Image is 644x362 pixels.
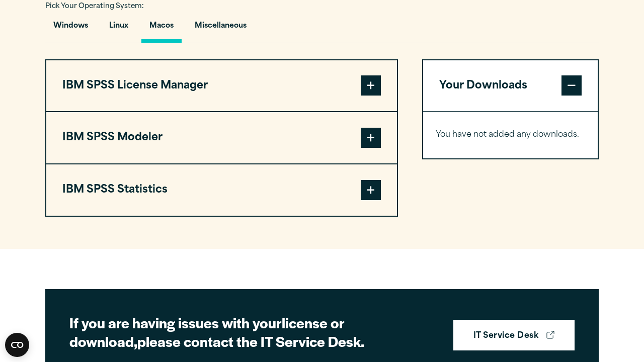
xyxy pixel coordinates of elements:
button: Open CMP widget [5,333,29,357]
button: IBM SPSS Modeler [46,112,397,163]
h2: If you are having issues with your please contact the IT Service Desk. [69,313,422,351]
button: Macos [141,14,182,43]
button: Miscellaneous [187,14,255,43]
button: IBM SPSS Statistics [46,164,397,216]
button: Linux [101,14,136,43]
strong: IT Service Desk [473,330,538,343]
button: IBM SPSS License Manager [46,60,397,112]
button: Windows [45,14,96,43]
a: IT Service Desk [453,320,575,351]
div: Your Downloads [423,111,598,158]
button: Your Downloads [423,60,598,112]
span: Pick Your Operating System: [45,3,144,10]
p: You have not added any downloads. [436,128,585,142]
strong: license or download, [69,312,345,351]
